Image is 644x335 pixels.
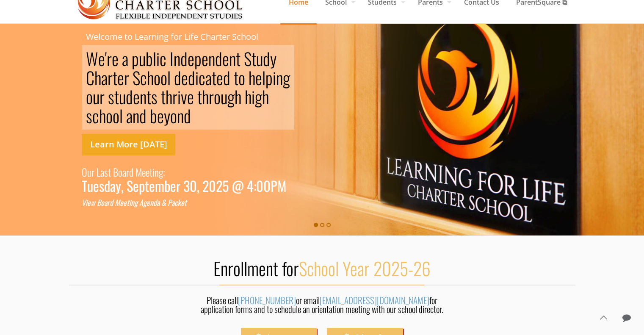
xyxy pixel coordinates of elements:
[140,87,146,106] div: n
[99,180,104,191] div: s
[193,296,451,318] div: Please call or email for application forms and to schedule an orientation meeting with our school...
[199,68,205,87] div: c
[176,180,180,191] div: r
[91,163,94,180] div: r
[98,49,105,68] div: e
[146,87,151,106] div: t
[170,106,177,125] div: o
[202,180,209,191] div: 2
[93,87,100,106] div: u
[115,197,120,208] div: M
[270,49,276,68] div: y
[86,87,93,106] div: o
[299,255,431,281] span: School Year 2025-26
[262,68,265,87] div: l
[155,180,164,191] div: m
[160,49,166,68] div: c
[234,68,238,87] div: t
[127,197,129,208] div: t
[153,197,157,208] div: d
[161,87,166,106] div: t
[106,106,113,125] div: o
[183,180,190,191] div: 3
[216,180,222,191] div: 2
[227,87,235,106] div: g
[133,68,140,87] div: S
[216,68,223,87] div: e
[119,87,126,106] div: u
[180,49,188,68] div: d
[190,180,197,191] div: 0
[86,49,98,68] div: W
[238,68,245,87] div: o
[229,49,236,68] div: n
[194,49,202,68] div: p
[238,293,296,307] a: [PHONE_NUMBER]
[156,49,160,68] div: i
[146,163,149,180] div: e
[177,87,181,106] div: i
[197,87,202,106] div: t
[151,87,158,106] div: s
[140,68,147,87] div: c
[252,87,255,106] div: i
[110,180,116,191] div: a
[170,49,174,68] div: I
[184,197,187,208] div: t
[104,163,108,180] div: s
[101,68,108,87] div: a
[254,180,256,191] div: :
[209,180,216,191] div: 0
[145,180,149,191] div: t
[82,197,86,208] div: V
[127,180,133,191] div: S
[271,180,277,191] div: P
[113,106,119,125] div: o
[171,197,174,208] div: a
[273,68,276,87] div: i
[86,197,87,208] div: i
[112,49,119,68] div: e
[244,49,252,68] div: S
[93,180,99,191] div: e
[99,106,106,125] div: h
[129,163,133,180] div: d
[133,180,139,191] div: e
[116,180,121,191] div: y
[247,180,254,191] div: 4
[197,180,199,191] div: ,
[139,106,146,125] div: d
[147,68,154,87] div: h
[149,163,152,180] div: t
[131,197,134,208] div: n
[133,87,140,106] div: e
[174,68,181,87] div: d
[82,197,187,208] a: View Board Meeting Agenda & Packet
[202,49,208,68] div: e
[153,49,156,68] div: l
[255,68,262,87] div: e
[110,197,113,208] div: d
[134,197,138,208] div: g
[188,68,195,87] div: d
[277,180,286,191] div: M
[139,180,145,191] div: p
[222,49,229,68] div: e
[108,87,114,106] div: s
[82,180,87,191] div: T
[150,197,153,208] div: n
[262,87,269,106] div: h
[276,68,283,87] div: n
[123,197,127,208] div: e
[124,68,129,87] div: r
[222,180,229,191] div: 5
[212,68,216,87] div: t
[170,180,176,191] div: e
[187,87,194,106] div: e
[97,163,100,180] div: L
[126,87,133,106] div: d
[256,49,263,68] div: u
[208,49,215,68] div: n
[221,87,227,106] div: u
[142,163,146,180] div: e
